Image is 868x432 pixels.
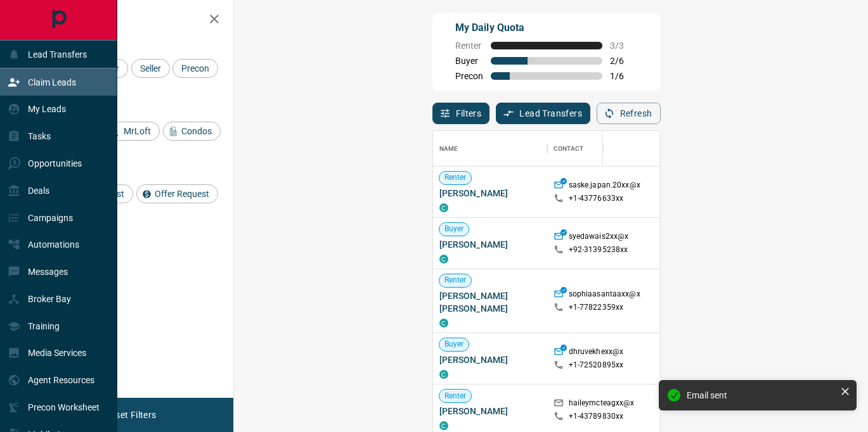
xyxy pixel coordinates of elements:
[569,245,628,255] p: +92- 31395238xx
[569,302,624,313] p: +1- 77822359xx
[569,398,635,411] p: haileymcteagxx@x
[439,370,448,379] div: condos.ca
[569,289,640,302] p: sophiaasantaaxx@x
[136,184,218,203] div: Offer Request
[439,172,472,183] span: Renter
[455,56,483,66] span: Buyer
[569,346,624,360] p: dhruvekhexx@x
[177,126,216,136] span: Condos
[96,404,164,426] button: Reset Filters
[131,59,170,78] div: Seller
[569,411,624,422] p: +1- 43789830xx
[439,391,472,402] span: Renter
[432,103,490,124] button: Filters
[177,63,214,73] span: Precon
[547,131,649,167] div: Contact
[439,187,541,200] span: [PERSON_NAME]
[439,405,541,417] span: [PERSON_NAME]
[569,231,629,245] p: syedawais2xx@x
[439,131,458,167] div: Name
[554,131,584,167] div: Contact
[150,189,214,199] span: Offer Request
[569,180,640,193] p: saske.japan.20xx@x
[41,13,221,28] h2: Filters
[439,353,541,366] span: [PERSON_NAME]
[136,63,165,73] span: Seller
[439,421,448,430] div: condos.ca
[610,41,638,51] span: 3 / 3
[455,20,638,35] p: My Daily Quota
[496,103,590,124] button: Lead Transfers
[433,131,547,167] div: Name
[610,56,638,66] span: 2 / 6
[569,360,624,371] p: +1- 72520895xx
[172,59,218,78] div: Precon
[439,224,469,234] span: Buyer
[439,203,448,212] div: condos.ca
[439,319,448,327] div: condos.ca
[439,275,472,286] span: Renter
[610,71,638,81] span: 1 / 6
[569,193,624,204] p: +1- 43776633xx
[687,390,835,400] div: Email sent
[119,126,155,136] span: MrLoft
[105,122,160,141] div: MrLoft
[455,41,483,51] span: Renter
[439,339,469,350] span: Buyer
[439,238,541,251] span: [PERSON_NAME]
[163,122,221,141] div: Condos
[597,103,661,124] button: Refresh
[439,289,541,315] span: [PERSON_NAME] [PERSON_NAME]
[439,255,448,264] div: condos.ca
[455,71,483,81] span: Precon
